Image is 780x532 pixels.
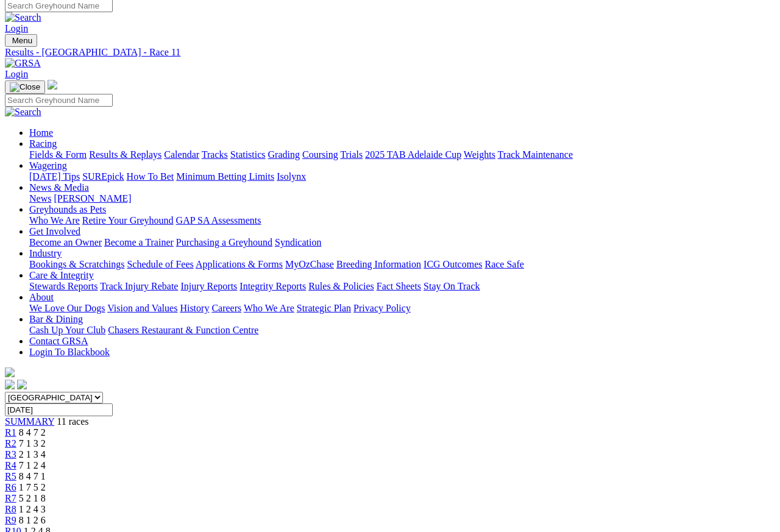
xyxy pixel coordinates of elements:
span: 8 4 7 1 [19,471,46,481]
span: 8 1 2 6 [19,515,46,525]
a: News & Media [29,182,89,193]
a: We Love Our Dogs [29,303,105,313]
div: Get Involved [29,237,775,248]
div: Greyhounds as Pets [29,215,775,226]
a: Track Injury Rebate [100,281,178,291]
a: Strategic Plan [297,303,351,313]
span: 1 7 5 2 [19,482,46,492]
span: 2 1 3 4 [19,449,46,459]
input: Select date [5,403,113,416]
a: Schedule of Fees [127,259,193,269]
a: MyOzChase [285,259,334,269]
a: Statistics [230,149,266,160]
img: twitter.svg [17,380,27,389]
a: Home [29,127,53,138]
button: Toggle navigation [5,34,37,47]
a: Bar & Dining [29,314,83,324]
a: Track Maintenance [498,149,573,160]
a: Rules & Policies [308,281,374,291]
div: Care & Integrity [29,281,775,292]
a: Careers [211,303,241,313]
a: Stewards Reports [29,281,97,291]
span: 1 2 4 3 [19,504,46,514]
a: Who We Are [244,303,294,313]
a: R6 [5,482,16,492]
a: Bookings & Scratchings [29,259,124,269]
a: GAP SA Assessments [176,215,261,225]
span: 5 2 1 8 [19,493,46,503]
span: 7 1 3 2 [19,438,46,449]
a: R5 [5,471,16,481]
a: [PERSON_NAME] [54,193,131,204]
img: Search [5,12,41,23]
a: Coursing [302,149,338,160]
a: Applications & Forms [196,259,283,269]
a: SUMMARY [5,416,54,427]
div: Racing [29,149,775,160]
a: Care & Integrity [29,270,94,280]
a: Stay On Track [424,281,480,291]
a: Vision and Values [107,303,177,313]
a: Trials [340,149,363,160]
a: Retire Your Greyhound [82,215,174,225]
a: Isolynx [277,171,306,182]
a: About [29,292,54,302]
a: Race Safe [484,259,523,269]
a: History [180,303,209,313]
a: Injury Reports [180,281,237,291]
div: Wagering [29,171,775,182]
a: How To Bet [127,171,174,182]
a: Login To Blackbook [29,347,110,357]
a: Racing [29,138,57,149]
a: Fact Sheets [377,281,421,291]
a: Industry [29,248,62,258]
a: Fields & Form [29,149,87,160]
span: 8 4 7 2 [19,427,46,438]
a: Chasers Restaurant & Function Centre [108,325,258,335]
a: Minimum Betting Limits [176,171,274,182]
a: Privacy Policy [353,303,411,313]
button: Toggle navigation [5,80,45,94]
img: facebook.svg [5,380,15,389]
span: 11 races [57,416,88,427]
div: Industry [29,259,775,270]
div: Results - [GEOGRAPHIC_DATA] - Race 11 [5,47,775,58]
a: R9 [5,515,16,525]
a: R2 [5,438,16,449]
a: Integrity Reports [239,281,306,291]
a: News [29,193,51,204]
span: Menu [12,36,32,45]
span: 7 1 2 4 [19,460,46,470]
a: Greyhounds as Pets [29,204,106,215]
a: R4 [5,460,16,470]
a: Breeding Information [336,259,421,269]
a: Cash Up Your Club [29,325,105,335]
img: GRSA [5,58,41,69]
a: Become a Trainer [104,237,174,247]
a: Login [5,69,28,79]
a: Weights [464,149,495,160]
a: Syndication [275,237,321,247]
a: Results & Replays [89,149,161,160]
img: Search [5,107,41,118]
a: ICG Outcomes [424,259,482,269]
a: Who We Are [29,215,80,225]
a: [DATE] Tips [29,171,80,182]
a: R8 [5,504,16,514]
img: logo-grsa-white.png [5,367,15,377]
a: R7 [5,493,16,503]
a: Login [5,23,28,34]
a: Tracks [202,149,228,160]
a: Calendar [164,149,199,160]
a: Purchasing a Greyhound [176,237,272,247]
input: Search [5,94,113,107]
a: Become an Owner [29,237,102,247]
a: R3 [5,449,16,459]
img: logo-grsa-white.png [48,80,57,90]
